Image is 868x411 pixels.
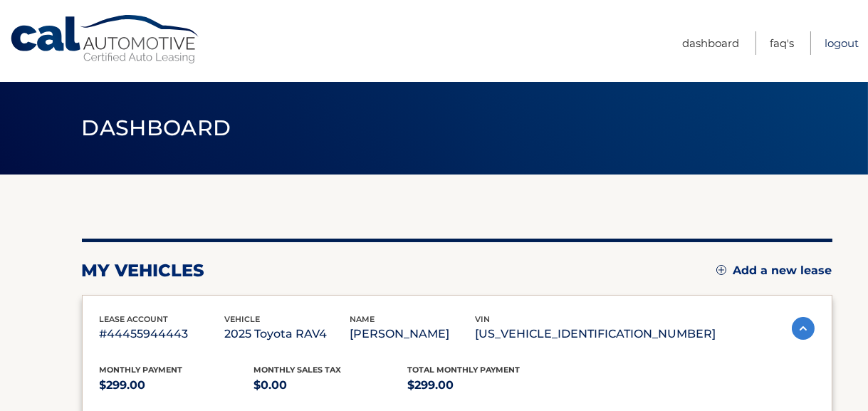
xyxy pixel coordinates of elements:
[716,264,832,278] a: Add a new lease
[253,365,341,375] span: Monthly sales Tax
[408,365,521,375] span: Total Monthly Payment
[82,260,205,281] h2: my vehicles
[100,314,169,324] span: lease account
[825,31,859,55] a: Logout
[100,375,254,395] p: $299.00
[225,324,350,344] p: 2025 Toyota RAV4
[100,365,183,375] span: Monthly Payment
[770,31,794,55] a: FAQ's
[225,314,261,324] span: vehicle
[350,324,476,344] p: [PERSON_NAME]
[792,317,815,340] img: accordion-active.svg
[350,314,375,324] span: name
[476,314,491,324] span: vin
[9,14,202,65] a: Cal Automotive
[82,115,231,141] span: Dashboard
[408,375,563,395] p: $299.00
[716,265,726,275] img: add.svg
[476,324,716,344] p: [US_VEHICLE_IDENTIFICATION_NUMBER]
[100,324,225,344] p: #44455944443
[253,375,408,395] p: $0.00
[682,31,739,55] a: Dashboard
